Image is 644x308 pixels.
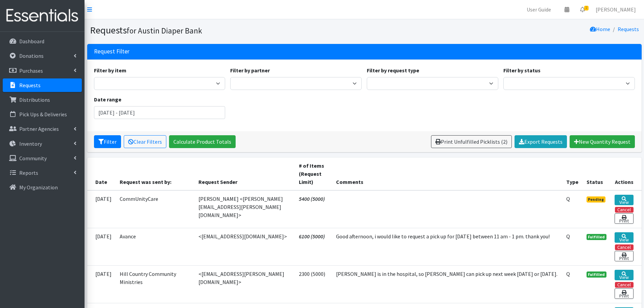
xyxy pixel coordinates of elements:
[295,228,332,265] td: 6100 (5000)
[3,49,82,63] a: Donations
[3,181,82,194] a: My Organization
[3,122,82,136] a: Partner Agencies
[431,135,512,148] a: Print Unfulfilled Picklists (2)
[618,26,639,32] a: Requests
[570,135,635,148] a: New Quantity Request
[515,135,567,148] a: Export Requests
[194,158,295,190] th: Request Sender
[3,137,82,150] a: Inventory
[87,158,116,190] th: Date
[94,135,121,148] button: Filter
[566,270,570,277] abbr: Quantity
[169,135,236,148] a: Calculate Product Totals
[503,66,541,74] label: Filter by status
[615,195,633,205] a: View
[332,158,562,190] th: Comments
[295,190,332,228] td: 5400 (5000)
[615,213,633,224] a: Print
[19,67,43,74] p: Purchases
[615,251,633,261] a: Print
[116,228,194,265] td: Avance
[116,158,194,190] th: Request was sent by:
[332,265,562,303] td: [PERSON_NAME] is in the hospital, so [PERSON_NAME] can pick up next week [DATE] or [DATE].
[94,48,129,55] h3: Request Filter
[611,158,641,190] th: Actions
[87,265,116,303] td: [DATE]
[3,64,82,77] a: Purchases
[87,190,116,228] td: [DATE]
[194,265,295,303] td: <[EMAIL_ADDRESS][PERSON_NAME][DOMAIN_NAME]>
[127,26,202,35] small: for Austin Diaper Bank
[94,66,126,74] label: Filter by item
[19,38,44,45] p: Dashboard
[230,66,270,74] label: Filter by partner
[19,82,41,89] p: Requests
[615,232,633,243] a: View
[194,190,295,228] td: [PERSON_NAME] <[PERSON_NAME][EMAIL_ADDRESS][PERSON_NAME][DOMAIN_NAME]>
[19,155,47,162] p: Community
[587,196,606,203] span: Pending
[3,34,82,48] a: Dashboard
[3,78,82,92] a: Requests
[116,265,194,303] td: Hill Country Community Ministries
[615,282,634,288] button: Cancel
[615,244,634,250] button: Cancel
[332,228,562,265] td: Good afternoon, i would like to request a pick up for [DATE] between 11 am - 1 pm. thank you!
[19,184,58,191] p: My Organization
[3,108,82,121] a: Pick Ups & Deliveries
[19,125,59,132] p: Partner Agencies
[615,207,634,213] button: Cancel
[295,265,332,303] td: 2300 (5000)
[19,169,38,176] p: Reports
[295,158,332,190] th: # of Items (Request Limit)
[194,228,295,265] td: <[EMAIL_ADDRESS][DOMAIN_NAME]>
[615,288,633,299] a: Print
[3,4,82,27] img: HumanEssentials
[521,3,556,16] a: User Guide
[124,135,166,148] a: Clear Filters
[90,24,362,36] h1: Requests
[94,95,121,103] label: Date range
[590,26,610,32] a: Home
[19,111,67,118] p: Pick Ups & Deliveries
[87,228,116,265] td: [DATE]
[562,158,582,190] th: Type
[587,234,607,240] span: Fulfilled
[615,270,633,280] a: View
[566,195,570,202] abbr: Quantity
[3,151,82,165] a: Community
[19,52,44,59] p: Donations
[116,190,194,228] td: CommUnityCare
[19,96,50,103] p: Distributions
[19,140,42,147] p: Inventory
[566,233,570,240] abbr: Quantity
[3,93,82,106] a: Distributions
[575,3,590,16] a: 1
[584,6,589,10] span: 1
[587,271,607,278] span: Fulfilled
[94,106,225,119] input: January 1, 2011 - December 31, 2011
[590,3,641,16] a: [PERSON_NAME]
[3,166,82,180] a: Reports
[582,158,611,190] th: Status
[367,66,419,74] label: Filter by request type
